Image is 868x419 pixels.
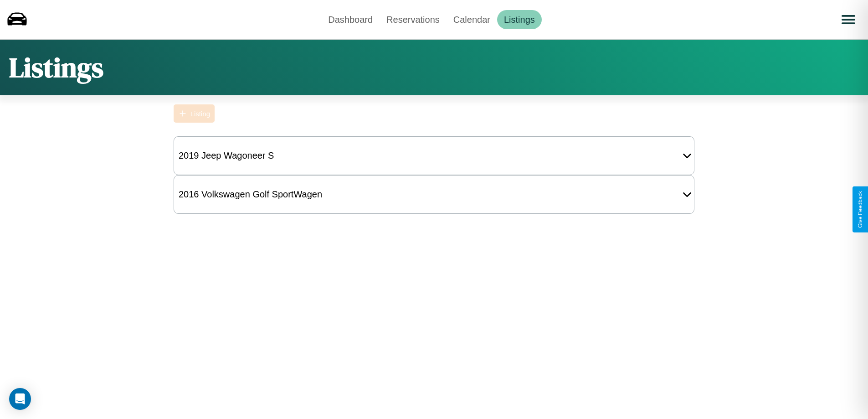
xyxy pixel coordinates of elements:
[497,10,542,29] a: Listings
[380,10,447,29] a: Reservations
[9,388,31,410] div: Open Intercom Messenger
[321,10,380,29] a: Dashboard
[9,49,103,86] h1: Listings
[447,10,497,29] a: Calendar
[190,110,210,118] div: Listing
[174,146,278,166] div: 2019 Jeep Wagoneer S
[857,191,863,228] div: Give Feedback
[174,185,327,204] div: 2016 Volkswagen Golf SportWagen
[836,7,861,32] button: Open menu
[174,104,215,123] button: Listing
